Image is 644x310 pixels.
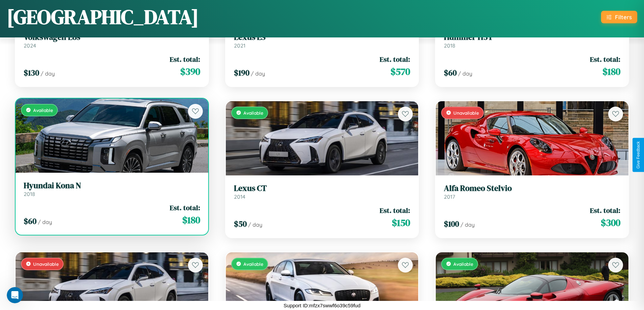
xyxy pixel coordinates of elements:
[444,184,620,193] h3: Alfa Romeo Stelvio
[170,203,200,213] span: Est. total:
[234,193,245,200] span: 2014
[182,213,200,227] span: $ 180
[444,42,455,49] span: 2018
[24,216,37,227] span: $ 60
[392,216,410,229] span: $ 150
[590,54,620,64] span: Est. total:
[460,221,475,228] span: / day
[390,65,410,78] span: $ 570
[24,32,200,49] a: Volkswagen Eos2024
[243,110,263,116] span: Available
[380,54,410,64] span: Est. total:
[444,184,620,200] a: Alfa Romeo Stelvio2017
[33,261,59,267] span: Unavailable
[170,54,200,64] span: Est. total:
[444,32,620,49] a: Hummer H3T2018
[24,181,200,191] h3: Hyundai Kona N
[234,32,410,49] a: Lexus ES2021
[444,193,455,200] span: 2017
[41,70,55,77] span: / day
[24,191,35,197] span: 2018
[24,32,200,42] h3: Volkswagen Eos
[243,261,263,267] span: Available
[180,65,200,78] span: $ 390
[33,107,53,113] span: Available
[234,67,249,78] span: $ 190
[234,184,410,200] a: Lexus CT2014
[284,301,361,310] p: Support ID: mfzx7swwf6o39c59fud
[590,205,620,215] span: Est. total:
[380,205,410,215] span: Est. total:
[251,70,265,77] span: / day
[24,42,36,49] span: 2024
[458,70,472,77] span: / day
[602,65,620,78] span: $ 180
[601,216,620,229] span: $ 300
[453,110,479,116] span: Unavailable
[444,218,459,229] span: $ 100
[234,42,245,49] span: 2021
[7,3,199,31] h1: [GEOGRAPHIC_DATA]
[24,67,39,78] span: $ 130
[615,13,632,21] div: Filters
[234,32,410,42] h3: Lexus ES
[453,261,473,267] span: Available
[601,11,637,23] button: Filters
[444,67,457,78] span: $ 60
[24,181,200,197] a: Hyundai Kona N2018
[234,184,410,193] h3: Lexus CT
[636,141,641,169] div: Give Feedback
[248,221,262,228] span: / day
[38,219,52,225] span: / day
[7,287,23,303] iframe: Intercom live chat
[234,218,247,229] span: $ 50
[444,32,620,42] h3: Hummer H3T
